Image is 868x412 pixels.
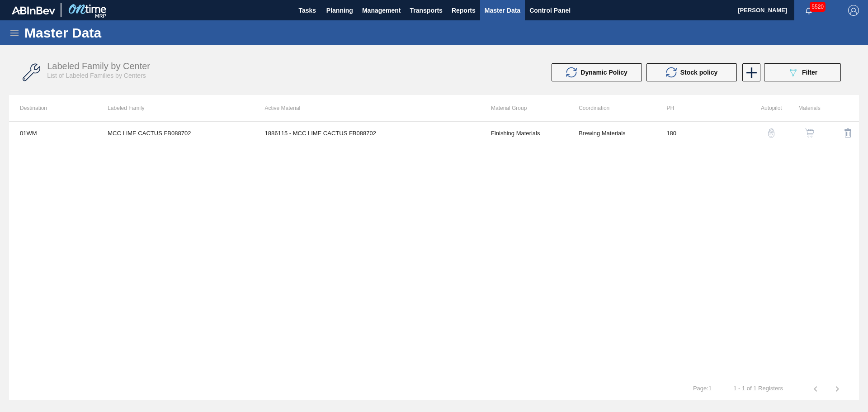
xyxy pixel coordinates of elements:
td: 01WM [9,122,97,144]
th: Destination [9,95,97,121]
h1: Master Data [24,28,185,38]
th: Coordination [568,95,656,121]
span: Master Data [485,5,520,16]
div: Autopilot Configuration [748,122,782,144]
td: Finishing Materials [480,122,568,144]
img: Logout [848,5,859,16]
button: Stock policy [646,63,737,81]
span: List of Labeled Families by Centers [47,72,146,79]
span: Management [362,5,401,16]
span: 5520 [810,2,826,12]
span: Reports [452,5,476,16]
span: Labeled Family by Center [47,61,150,71]
span: Tasks [297,5,317,16]
span: Stock policy [680,69,717,76]
div: View Materials [787,122,821,144]
th: Material Group [480,95,568,121]
div: New labeled family by center [741,63,759,81]
button: Filter [764,63,841,81]
button: Notifications [794,4,823,17]
td: Brewing Materials [568,122,656,144]
div: Update stock policy [646,63,741,81]
button: auto-pilot-icon [760,122,782,144]
div: Delete Labeled Family X Center [825,122,859,144]
td: 1886115 - MCC LIME CACTUS FB088702 [254,122,480,144]
span: Filter [802,69,817,76]
th: Labeled Family [97,95,254,121]
span: Dynamic Policy [580,69,627,76]
div: Update Dynamic Policy [552,63,646,81]
td: 1 - 1 of 1 Registers [722,378,794,392]
th: Autopilot [744,95,782,121]
img: auto-pilot-icon [767,128,776,137]
img: shopping-cart-icon [805,128,814,137]
th: Active Material [254,95,480,121]
th: PH [656,95,743,121]
td: Page : 1 [682,378,722,392]
div: Filter labeled family by center [759,63,845,81]
span: Planning [326,5,353,16]
span: Transports [410,5,443,16]
button: shopping-cart-icon [799,122,821,144]
img: TNhmsLtSVTkK8tSr43FrP2fwEKptu5GPRR3wAAAABJRU5ErkJggg== [12,6,55,14]
span: Control Panel [529,5,571,16]
button: delete-icon [837,122,859,144]
img: delete-icon [843,128,854,138]
th: Materials [782,95,821,121]
button: Dynamic Policy [552,63,642,81]
td: MCC LIME CACTUS FB088702 [97,122,254,144]
td: 180 [656,122,743,144]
